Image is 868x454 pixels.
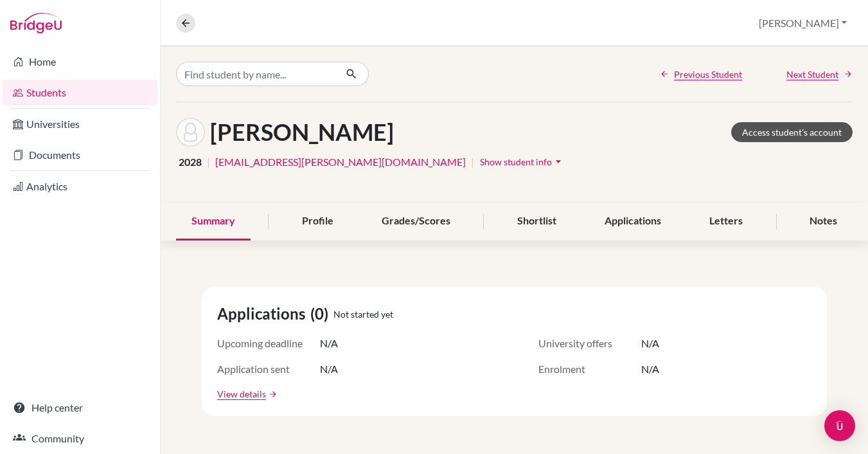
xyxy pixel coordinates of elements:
[320,361,338,377] span: N/A
[824,410,855,441] div: Open Intercom Messenger
[502,203,572,241] div: Shortlist
[753,11,853,35] button: [PERSON_NAME]
[3,395,157,421] a: Help center
[538,336,641,351] span: University offers
[176,62,335,86] input: Find student by name...
[786,68,853,81] a: Next Student
[479,152,565,172] button: Show student infoarrow_drop_down
[674,68,742,81] span: Previous Student
[3,80,157,105] a: Students
[266,390,278,399] a: arrow_forward
[552,155,565,168] i: arrow_drop_down
[3,142,157,168] a: Documents
[794,203,853,241] div: Notes
[3,49,157,75] a: Home
[3,426,157,451] a: Community
[287,203,349,241] div: Profile
[786,68,838,81] span: Next Student
[310,302,333,325] span: (0)
[176,118,205,147] img: Nami Biermann's avatar
[538,361,641,377] span: Enrolment
[10,13,62,33] img: Bridge-U
[641,361,659,377] span: N/A
[480,156,552,167] span: Show student info
[176,203,251,241] div: Summary
[366,203,466,241] div: Grades/Scores
[207,154,210,170] span: |
[3,174,157,199] a: Analytics
[215,154,466,170] a: [EMAIL_ADDRESS][PERSON_NAME][DOMAIN_NAME]
[217,336,320,351] span: Upcoming deadline
[320,336,338,351] span: N/A
[179,154,202,170] span: 2028
[333,307,393,321] span: Not started yet
[210,118,394,146] h1: [PERSON_NAME]
[694,203,758,241] div: Letters
[641,336,659,351] span: N/A
[589,203,677,241] div: Applications
[660,68,742,81] a: Previous Student
[731,122,853,142] a: Access student's account
[3,111,157,137] a: Universities
[217,387,266,401] a: View details
[471,154,474,170] span: |
[217,302,310,325] span: Applications
[217,361,320,377] span: Application sent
